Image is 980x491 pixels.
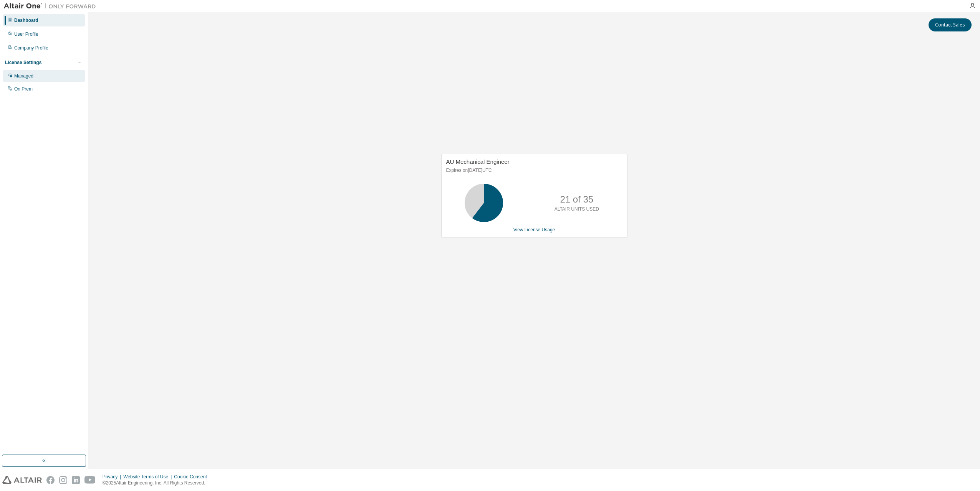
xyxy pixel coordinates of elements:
[84,476,96,484] img: youtube.svg
[929,18,972,31] button: Contact Sales
[72,476,80,484] img: linkedin.svg
[14,45,48,51] div: Company Profile
[59,476,67,484] img: instagram.svg
[5,59,41,66] div: License Settings
[446,158,510,165] span: AU Mechanical Engineer
[2,476,42,484] img: altair_logo.svg
[560,193,593,206] p: 21 of 35
[46,476,55,484] img: facebook.svg
[103,480,212,486] p: © 2025 Altair Engineering, Inc. All Rights Reserved.
[103,474,123,480] div: Privacy
[555,206,599,213] p: ALTAIR UNITS USED
[14,17,38,23] div: Dashboard
[174,474,211,480] div: Cookie Consent
[446,167,621,174] p: Expires on [DATE] UTC
[14,31,38,37] div: User Profile
[123,474,174,480] div: Website Terms of Use
[4,2,100,10] img: Altair One
[14,73,33,79] div: Managed
[14,86,33,92] div: On Prem
[513,227,555,232] a: View License Usage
